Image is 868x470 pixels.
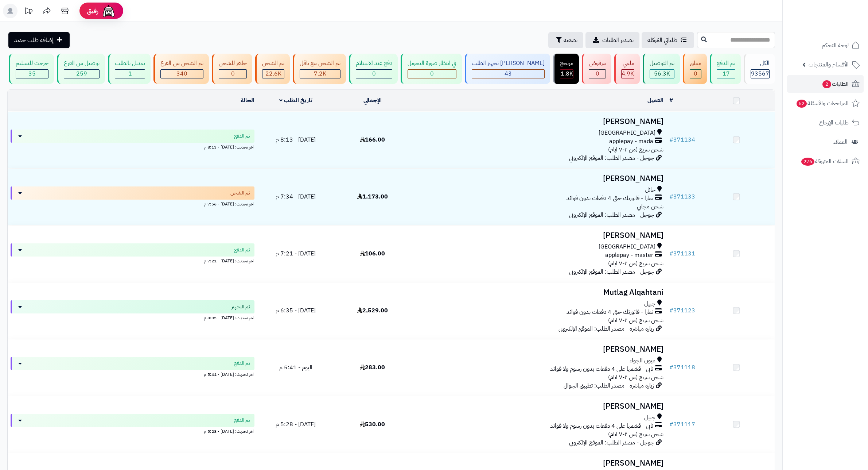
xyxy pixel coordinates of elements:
span: 1.8K [561,69,573,78]
a: المراجعات والأسئلة52 [787,95,864,112]
a: طلباتي المُوكلة [642,32,694,48]
span: اليوم - 5:41 م [279,363,312,372]
a: إضافة طلب جديد [8,32,70,48]
div: اخر تحديث: [DATE] - 8:05 م [11,313,254,321]
span: جبيل [644,413,655,422]
a: مرفوض 0 [580,54,613,84]
a: السلات المتروكة276 [787,153,864,170]
span: الأقسام والمنتجات [809,59,849,70]
a: #371131 [669,249,695,258]
span: [DATE] - 5:28 م [276,420,316,429]
span: 276 [801,158,814,166]
span: 4.9K [622,69,634,78]
span: شحن سريع (من ٢-٧ ايام) [608,373,663,382]
a: ملغي 4.9K [613,54,641,84]
div: 1 [115,70,145,78]
div: تعديل بالطلب [115,59,145,68]
span: 1 [128,69,132,78]
span: 22.6K [265,69,281,78]
span: جوجل - مصدر الطلب: الموقع الإلكتروني [569,154,654,162]
span: زيارة مباشرة - مصدر الطلب: الموقع الإلكتروني [558,324,654,333]
span: تابي - قسّمها على 4 دفعات بدون رسوم ولا فوائد [550,422,653,430]
span: شحن سريع (من ٢-٧ ايام) [608,145,663,154]
a: #371133 [669,192,695,201]
span: # [669,135,673,144]
div: اخر تحديث: [DATE] - 8:13 م [11,143,254,150]
span: applepay - master [605,251,653,259]
a: لوحة التحكم [787,36,864,54]
div: 0 [408,70,456,78]
div: 4944 [622,70,634,78]
div: ملغي [621,59,634,68]
span: [DATE] - 8:13 م [276,135,316,144]
h3: Mutlag Alqahtani [414,288,663,297]
div: 0 [356,70,392,78]
span: 0 [694,69,697,78]
a: تم التوصيل 56.3K [641,54,681,84]
span: رفيق [87,7,98,15]
div: 35 [16,70,48,78]
span: 340 [176,69,187,78]
div: مرتجع [560,59,573,68]
span: الطلبات [822,79,849,89]
img: logo-2.png [818,18,861,34]
span: تم الدفع [234,360,250,367]
div: 22579 [262,70,284,78]
span: طلباتي المُوكلة [647,36,677,45]
a: طلبات الإرجاع [787,114,864,131]
div: جاهز للشحن [219,59,247,68]
a: مرتجع 1.8K [552,54,580,84]
span: [DATE] - 7:21 م [276,249,316,258]
div: اخر تحديث: [DATE] - 5:28 م [11,427,254,435]
span: 530.00 [360,420,385,429]
span: تم الدفع [234,132,250,140]
span: [GEOGRAPHIC_DATA] [599,129,655,137]
span: شحن سريع (من ٢-٧ ايام) [608,316,663,325]
span: 56.3K [654,69,670,78]
span: 35 [28,69,36,78]
span: 106.00 [360,249,385,258]
span: تم الشحن [230,189,250,197]
a: #371123 [669,306,695,315]
span: العملاء [833,137,848,147]
div: 0 [690,70,701,78]
a: [PERSON_NAME] تجهيز الطلب 43 [463,54,552,84]
span: زيارة مباشرة - مصدر الطلب: تطبيق الجوال [564,381,654,390]
span: 17 [723,69,730,78]
span: تم التجهيز [231,303,250,311]
h3: [PERSON_NAME] [414,345,663,354]
span: شحن مجاني [637,202,663,211]
span: 0 [231,69,235,78]
div: خرجت للتسليم [16,59,48,68]
a: جاهز للشحن 0 [210,54,254,84]
div: 259 [64,70,99,78]
span: 2,529.00 [357,306,388,315]
div: اخر تحديث: [DATE] - 5:41 م [11,370,254,378]
span: # [669,306,673,315]
div: الكل [751,59,770,68]
span: 43 [505,69,512,78]
div: 0 [589,70,606,78]
span: # [669,192,673,201]
div: 43 [472,70,544,78]
a: في انتظار صورة التحويل 0 [399,54,463,84]
a: تم الشحن 22.6K [254,54,291,84]
span: تمارا - فاتورتك حتى 4 دفعات بدون فوائد [567,308,653,316]
span: جوجل - مصدر الطلب: الموقع الإلكتروني [569,267,654,276]
span: تم الدفع [234,246,250,254]
div: 0 [219,70,246,78]
div: تم الشحن مع ناقل [300,59,340,68]
span: تم الدفع [234,417,250,424]
a: معلق 0 [681,54,708,84]
a: توصيل من الفرع 259 [55,54,106,84]
span: 0 [372,69,376,78]
span: طلبات الإرجاع [819,117,849,128]
span: جبيل [644,300,655,308]
span: # [669,249,673,258]
a: الطلبات2 [787,75,864,93]
div: 340 [161,70,203,78]
div: تم التوصيل [650,59,674,68]
div: [PERSON_NAME] تجهيز الطلب [472,59,545,68]
a: الإجمالي [363,96,382,105]
div: تم الشحن من الفرع [160,59,203,68]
